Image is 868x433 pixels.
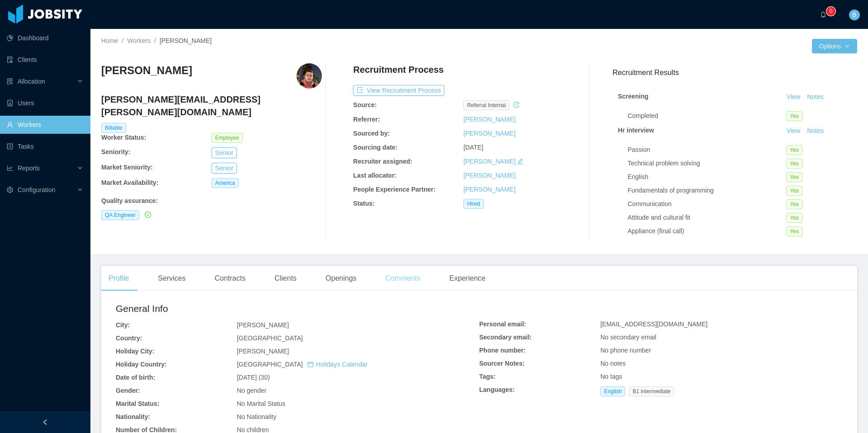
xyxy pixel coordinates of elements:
span: [DATE] [463,144,483,151]
a: icon: check-circle [143,211,151,218]
div: Experience [442,266,493,291]
span: Yes [786,111,802,121]
div: Attitude and cultural fit [627,213,786,222]
b: Country: [116,334,142,342]
span: No Nationality [237,413,276,420]
button: icon: exportView Recruitment Process [353,85,444,96]
b: Holiday Country: [116,361,167,368]
b: Status: [353,200,374,207]
h4: Recruitment Process [353,63,443,76]
a: Workers [127,37,151,44]
b: Gender: [116,387,140,394]
i: icon: check-circle [145,212,151,218]
b: Personal email: [479,320,526,328]
span: Referral internal [463,100,509,110]
sup: 0 [826,7,835,16]
b: Languages: [479,386,515,393]
i: icon: history [513,102,519,108]
span: Hired [463,199,484,209]
div: Services [151,266,193,291]
span: Yes [786,172,802,182]
span: B1 intermediate [629,386,674,396]
button: Optionsicon: down [812,39,857,53]
b: People Experience Partner: [353,186,435,193]
a: View [783,93,803,100]
span: Yes [786,145,802,155]
span: No gender [237,387,266,394]
span: QA Engineer [101,210,139,220]
h4: [PERSON_NAME][EMAIL_ADDRESS][PERSON_NAME][DOMAIN_NAME] [101,93,322,118]
img: b7fa1f90-db54-11ea-b03b-6f65ce44f8e1_667383038dd0c-400w.png [297,63,322,89]
span: Configuration [18,186,55,193]
a: Home [101,37,118,44]
b: Sourced by: [353,130,390,137]
span: [PERSON_NAME] [237,348,289,355]
span: / [122,37,123,44]
b: Referrer: [353,116,380,123]
h3: Recruitment Results [613,67,857,78]
div: Contracts [208,266,253,291]
span: Employee [212,133,243,143]
a: [PERSON_NAME] [463,158,515,165]
a: icon: auditClients [7,51,83,69]
span: No notes [600,360,626,367]
b: Quality assurance : [101,197,158,204]
b: Secondary email: [479,334,532,341]
span: B [852,9,856,20]
div: Fundamentals of programming [627,186,786,195]
b: Sourcing date: [353,144,397,151]
i: icon: calendar [307,361,314,367]
b: Market Seniority: [101,164,153,171]
a: View [783,127,803,134]
i: icon: edit [517,158,524,165]
b: Recruiter assigned: [353,158,412,165]
div: Clients [267,266,304,291]
a: icon: robotUsers [7,94,83,112]
b: Holiday City: [116,348,155,355]
div: Profile [101,266,136,291]
b: Date of birth: [116,374,155,381]
span: America [212,178,239,188]
span: [PERSON_NAME] [160,37,212,44]
span: Allocation [18,78,45,85]
b: Market Availability: [101,179,159,186]
div: No tags [600,372,843,381]
i: icon: setting [7,187,13,193]
button: Senior [212,147,237,158]
b: Tags: [479,373,495,380]
a: icon: exportView Recruitment Process [353,87,444,94]
a: [PERSON_NAME] [463,186,515,193]
span: Yes [786,186,802,196]
b: Worker Status: [101,134,146,141]
button: Senior [212,163,237,174]
span: [GEOGRAPHIC_DATA] [237,334,303,342]
b: Marital Status: [116,400,159,407]
span: Reports [18,165,40,172]
i: icon: solution [7,78,13,85]
i: icon: line-chart [7,165,13,171]
button: Notes [803,126,827,136]
i: icon: bell [820,11,826,18]
a: [PERSON_NAME] [463,130,515,137]
button: Notes [803,92,827,103]
b: Last allocator: [353,172,396,179]
span: Yes [786,199,802,209]
div: Openings [318,266,364,291]
strong: Screening [618,93,649,100]
span: Yes [786,226,802,236]
div: Communication [627,199,786,209]
span: No secondary email [600,334,656,341]
b: Nationality: [116,413,150,420]
span: [DATE] (30) [237,374,270,381]
span: Billable [101,123,126,133]
div: English [627,172,786,182]
span: No Marital Status [237,400,285,407]
div: Appliance (final call) [627,226,786,236]
b: Sourcer Notes: [479,360,524,367]
a: icon: profileTasks [7,137,83,155]
span: [EMAIL_ADDRESS][DOMAIN_NAME] [600,320,708,328]
span: Yes [786,159,802,169]
b: City: [116,321,130,329]
span: No phone number [600,347,651,354]
span: [PERSON_NAME] [237,321,289,329]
